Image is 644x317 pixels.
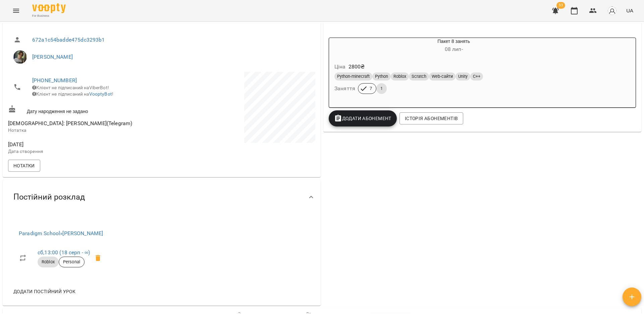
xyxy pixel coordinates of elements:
p: Нотатка [8,127,160,134]
a: [PERSON_NAME] [32,54,73,60]
span: Історія абонементів [405,114,458,122]
span: Roblox [38,259,59,265]
span: For Business [32,14,66,18]
button: Пакет 8 занять08 лип- Ціна2800₴Python-minecraftPythonRobloxScratchWeb-сайтиUnityC++Заняття71 [329,38,578,102]
span: Видалити приватний урок Зарічний Василь Олегович сб 13:00 клієнта Євгеній Федотов [90,250,106,266]
h6: Ціна [334,62,346,71]
button: Історія абонементів [399,112,463,124]
span: Unity [455,73,470,80]
button: Нотатки [8,160,40,172]
span: [DATE] [8,141,160,149]
span: Клієнт не підписаний на ! [32,91,113,97]
span: 08 лип - [445,46,463,52]
span: C++ [470,73,483,80]
span: [DEMOGRAPHIC_DATA]: [PERSON_NAME](Telegram) [8,120,132,126]
button: UA [624,4,636,17]
img: avatar_s.png [607,6,617,15]
p: Дата створення [8,148,160,155]
span: Scratch [409,73,429,80]
div: Дату народження не задано [7,104,162,116]
span: Нотатки [13,162,35,170]
a: [PHONE_NUMBER] [32,77,77,84]
a: VooptyBot [89,91,112,97]
a: 672a1c54badde475dc3293b1 [32,37,105,43]
button: Додати постійний урок [11,285,78,298]
button: Menu [8,3,24,19]
img: Зарічний Василь Олегович [13,50,27,64]
span: Web-сайти [429,73,455,80]
span: Personal [59,259,84,265]
h6: Заняття [334,84,355,93]
span: Додати Абонемент [334,114,391,122]
span: Python-minecraft [334,73,372,80]
div: Пакет 8 занять [329,38,578,54]
button: Додати Абонемент [329,110,397,126]
span: UA [626,7,633,14]
p: 2800 ₴ [348,63,365,71]
span: 7 [366,86,376,92]
span: Постійний розклад [13,192,85,202]
span: 33 [556,2,565,9]
span: 1 [376,86,387,92]
span: Клієнт не підписаний на ViberBot! [32,85,109,90]
span: Python [372,73,391,80]
a: Paradigm School»[PERSON_NAME] [19,230,103,236]
span: Додати постійний урок [13,287,75,296]
img: Voopty Logo [32,3,66,13]
div: Постійний розклад [3,180,321,214]
span: Roblox [391,73,409,80]
a: сб,13:00 (18 серп - ∞) [38,249,90,256]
